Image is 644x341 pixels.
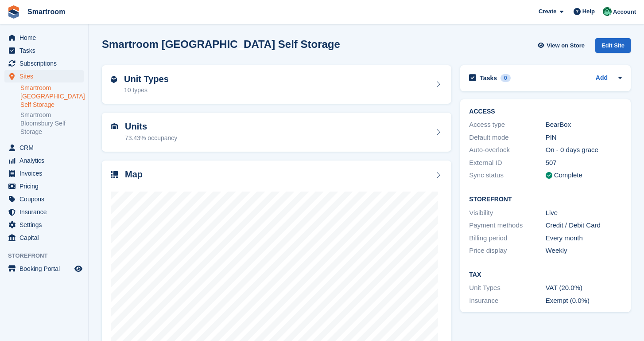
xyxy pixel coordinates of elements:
[7,5,20,19] img: stora-icon-8386f47178a22dfd0bd8f6a31ec36ba5ce8667c1dd55bd0f319d3a0aa187defe.svg
[546,220,622,231] div: Credit / Debit Card
[4,193,84,205] a: menu
[536,38,588,53] a: View on Store
[73,263,84,274] a: Preview store
[124,74,169,84] h2: Unit Types
[4,70,84,82] a: menu
[500,74,511,82] div: 0
[595,38,631,56] a: Edit Site
[469,283,545,293] div: Unit Types
[546,296,622,306] div: Exempt (0.0%)
[469,246,545,256] div: Price display
[546,246,622,256] div: Weekly
[125,122,177,132] h2: Units
[4,31,84,44] a: menu
[613,8,636,16] span: Account
[546,133,622,143] div: PIN
[546,208,622,218] div: Live
[469,108,622,115] h2: ACCESS
[4,231,84,244] a: menu
[4,57,84,70] a: menu
[19,193,73,205] span: Coupons
[595,38,631,53] div: Edit Site
[4,141,84,154] a: menu
[469,271,622,278] h2: Tax
[124,86,169,95] div: 10 types
[19,31,73,44] span: Home
[4,180,84,192] a: menu
[102,38,340,50] h2: Smartroom [GEOGRAPHIC_DATA] Self Storage
[111,76,117,83] img: unit-type-icn-2b2737a686de81e16bb02015468b77c625bbabd49415b5ef34ead5e3b44a266d.svg
[546,158,622,168] div: 507
[20,84,84,109] a: Smartroom [GEOGRAPHIC_DATA] Self Storage
[102,65,451,104] a: Unit Types 10 types
[4,44,84,57] a: menu
[582,7,595,16] span: Help
[4,167,84,180] a: menu
[19,231,73,244] span: Capital
[469,133,545,143] div: Default mode
[469,120,545,130] div: Access type
[596,73,608,83] a: Add
[546,283,622,293] div: VAT (20.0%)
[125,169,143,180] h2: Map
[469,158,545,168] div: External ID
[539,7,556,16] span: Create
[469,145,545,155] div: Auto-overlock
[554,170,582,180] div: Complete
[469,233,545,243] div: Billing period
[20,111,84,136] a: Smartroom Bloomsbury Self Storage
[4,154,84,167] a: menu
[19,154,73,167] span: Analytics
[111,171,118,178] img: map-icn-33ee37083ee616e46c38cad1a60f524a97daa1e2b2c8c0bc3eb3415660979fc1.svg
[19,57,73,70] span: Subscriptions
[469,170,545,180] div: Sync status
[546,233,622,243] div: Every month
[19,70,73,82] span: Sites
[4,219,84,231] a: menu
[480,74,497,82] h2: Tasks
[19,44,73,57] span: Tasks
[24,4,69,19] a: Smartroom
[19,263,73,275] span: Booking Portal
[19,141,73,154] span: CRM
[469,296,545,306] div: Insurance
[19,167,73,180] span: Invoices
[603,7,612,16] img: Jacob Gabriel
[4,206,84,218] a: menu
[469,208,545,218] div: Visibility
[111,123,118,129] img: unit-icn-7be61d7bf1b0ce9d3e12c5938cc71ed9869f7b940bace4675aadf7bd6d80202e.svg
[4,263,84,275] a: menu
[546,120,622,130] div: BearBox
[19,180,73,192] span: Pricing
[469,220,545,231] div: Payment methods
[469,196,622,203] h2: Storefront
[102,113,451,152] a: Units 73.43% occupancy
[547,41,585,50] span: View on Store
[19,219,73,231] span: Settings
[8,251,88,260] span: Storefront
[19,206,73,218] span: Insurance
[125,133,177,143] div: 73.43% occupancy
[546,145,622,155] div: On - 0 days grace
